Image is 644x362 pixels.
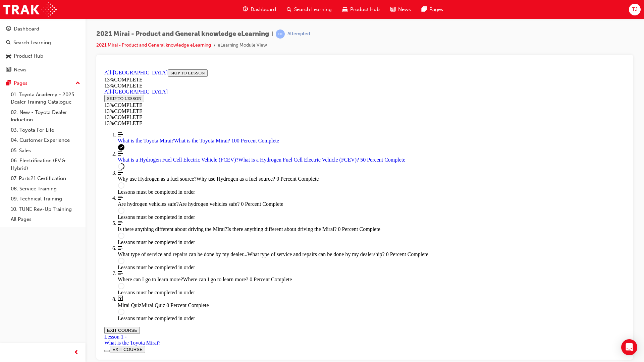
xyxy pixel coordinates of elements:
[8,156,83,173] a: 06. Electrification (EV & Hybrid)
[3,50,83,62] a: Product Hub
[3,23,83,35] a: Dashboard
[8,135,83,145] a: 04. Customer Experience
[6,40,11,46] span: search-icon
[6,26,11,32] span: guage-icon
[3,260,38,267] button: EXIT COURSE
[3,48,524,54] div: 13 % COMPLETE
[6,80,11,86] span: pages-icon
[342,5,347,14] span: car-icon
[3,77,83,89] button: Pages
[14,66,26,74] div: News
[14,52,43,60] div: Product Hub
[8,194,83,204] a: 09. Technical Training
[3,65,524,255] nav: Course Outline
[13,39,51,47] div: Search Learning
[390,5,395,14] span: news-icon
[3,283,8,285] button: Toggle Course Overview
[3,22,66,28] a: All-[GEOGRAPHIC_DATA]
[8,184,83,194] a: 08. Service Training
[385,3,416,16] a: news-iconNews
[629,4,641,15] button: TJ
[422,5,427,14] span: pages-icon
[6,67,11,73] span: news-icon
[3,36,97,42] div: 13 % COMPLETE
[416,3,448,16] a: pages-iconPages
[276,29,285,39] span: learningRecordVerb_ATTEMPT-icon
[281,3,337,16] a: search-iconSearch Learning
[251,6,276,13] span: Dashboard
[8,145,83,156] a: 05. Sales
[3,54,524,60] div: 13 % COMPLETE
[3,37,83,49] a: Search Learning
[3,64,83,76] a: News
[8,125,83,135] a: 03. Toyota For Life
[632,6,638,13] span: TJ
[218,42,267,49] li: eLearning Module View
[8,89,83,107] a: 01. Toyota Academy - 2025 Dealer Training Catalogue
[75,79,80,88] span: up-icon
[3,22,97,48] section: Course Information
[3,42,97,48] div: 13 % COMPLETE
[287,31,310,37] div: Attempted
[3,28,43,36] button: SKIP TO LESSON
[429,6,443,13] span: Pages
[237,3,281,16] a: guage-iconDashboard
[96,30,269,38] span: 2021 Mirai - Product and General knowledge eLearning
[14,25,39,33] div: Dashboard
[66,3,106,10] button: SKIP TO LESSON
[3,21,83,77] button: DashboardSearch LearningProduct HubNews
[294,6,332,13] span: Search Learning
[272,30,273,38] span: |
[8,204,83,215] a: 10. TUNE Rev-Up Training
[3,16,524,22] div: 13 % COMPLETE
[337,3,385,16] a: car-iconProduct Hub
[3,267,59,279] div: Lesson 1 -
[3,3,524,255] section: Course Overview
[350,6,380,13] span: Product Hub
[3,273,59,279] div: What is the Toyota Mirai?
[243,5,248,14] span: guage-icon
[3,2,57,17] img: Trak
[287,5,291,14] span: search-icon
[621,339,637,355] div: Open Intercom Messenger
[74,349,79,357] span: prev-icon
[3,10,524,16] div: 13 % COMPLETE
[96,42,211,48] a: 2021 Mirai - Product and General knowledge eLearning
[3,3,524,22] section: Course Information
[8,107,83,125] a: 02. New - Toyota Dealer Induction
[3,267,59,279] a: Lesson 1 - What is the Toyota Mirai?
[398,6,411,13] span: News
[6,53,11,59] span: car-icon
[3,3,66,9] a: All-[GEOGRAPHIC_DATA]
[3,293,524,315] section: Lesson Header
[8,214,83,225] a: All Pages
[8,173,83,184] a: 07. Parts21 Certification
[3,293,524,302] h1: What is a Hydrogen Fuel Cell Electric Vehicle (FCEV)?
[14,79,28,87] div: Pages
